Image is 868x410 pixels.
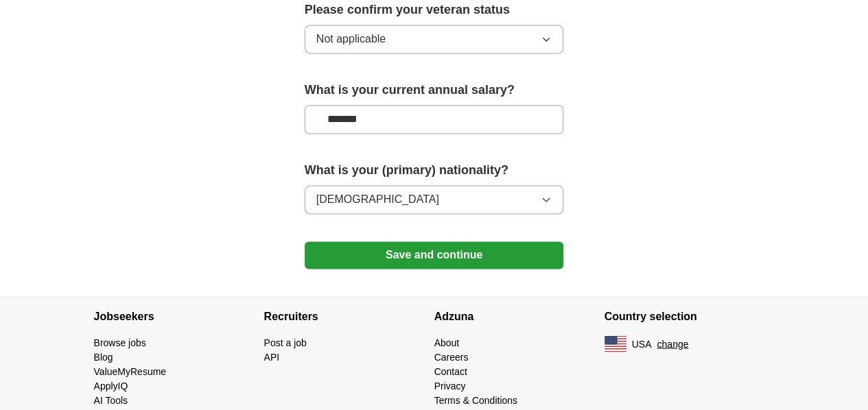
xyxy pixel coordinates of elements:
[305,161,564,180] label: What is your (primary) nationality?
[434,380,466,391] a: Privacy
[264,337,307,348] a: Post a job
[434,351,469,362] a: Careers
[305,185,564,214] button: [DEMOGRAPHIC_DATA]
[434,365,467,376] a: Contact
[316,31,386,47] span: Not applicable
[94,337,146,348] a: Browse jobs
[94,365,167,376] a: ValueMyResume
[94,351,113,362] a: Blog
[305,25,564,53] button: Not applicable
[316,191,439,208] span: [DEMOGRAPHIC_DATA]
[657,337,688,351] button: change
[305,1,564,19] label: Please confirm your veteran status
[632,337,652,351] span: USA
[434,337,460,348] a: About
[605,297,775,335] h4: Country selection
[264,351,280,362] a: API
[94,394,128,405] a: AI Tools
[434,394,517,405] a: Terms & Conditions
[94,380,128,391] a: ApplyIQ
[305,81,564,99] label: What is your current annual salary?
[305,241,564,269] button: Save and continue
[605,335,626,352] img: US flag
